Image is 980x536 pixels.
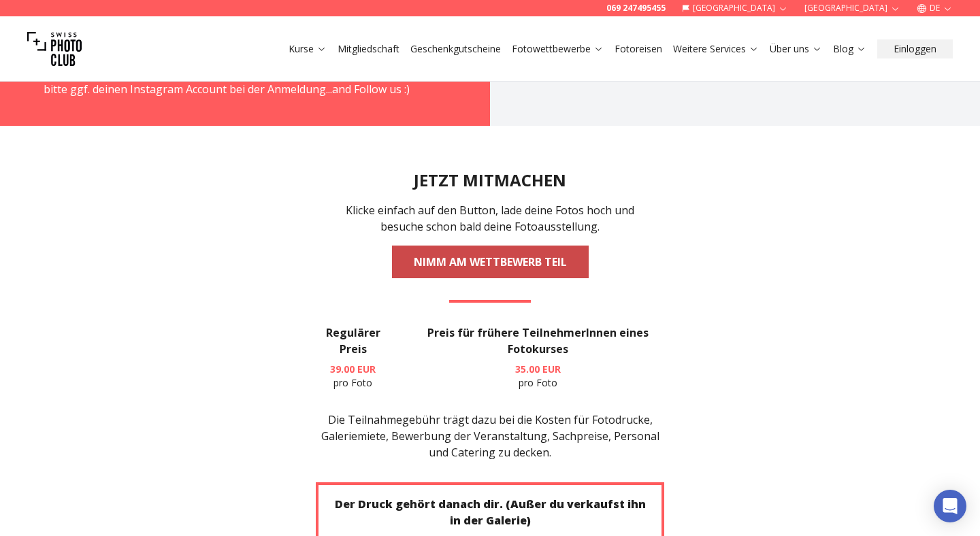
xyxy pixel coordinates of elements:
h3: Regulärer Preis [316,324,391,357]
p: pro Foto [316,363,391,390]
a: Über uns [770,42,822,56]
span: EUR [357,363,376,375]
p: pro Foto [412,363,664,390]
h2: JETZT MITMACHEN [414,169,566,191]
button: Einloggen [877,39,953,58]
a: Mitgliedschaft [338,42,399,56]
button: Blog [828,39,872,58]
button: Über uns [764,39,828,58]
a: Geschenkgutscheine [410,42,501,56]
button: Weitere Services [668,39,764,58]
strong: Der Druck gehört danach dir. (Außer du verkaufst ihn in der Galerie) [335,497,646,528]
span: 39.00 [330,363,355,375]
p: Die Teilnahmegebühr trägt dazu bei die Kosten für Fotodrucke, Galeriemiete, Bewerbung der Veranst... [316,412,664,460]
img: Swiss photo club [27,22,82,76]
a: Blog [833,42,866,56]
button: Geschenkgutscheine [405,39,506,58]
a: NIMM AM WETTBEWERB TEIL [392,246,589,278]
button: Fotowettbewerbe [506,39,609,58]
a: Fotoreisen [615,42,662,56]
button: Fotoreisen [609,39,668,58]
button: Mitgliedschaft [332,39,405,58]
b: 35.00 EUR [515,363,561,375]
a: 069 247495455 [606,3,666,14]
p: Klicke einfach auf den Button, lade deine Fotos hoch und besuche schon bald deine Fotoausstellung. [338,202,642,235]
div: Open Intercom Messenger [934,490,966,522]
a: Kurse [289,42,327,56]
h3: Preis für frühere TeilnehmerInnen eines Fotokurses [412,324,664,357]
button: Kurse [283,39,332,58]
a: Weitere Services [673,42,759,56]
a: Fotowettbewerbe [512,42,604,56]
